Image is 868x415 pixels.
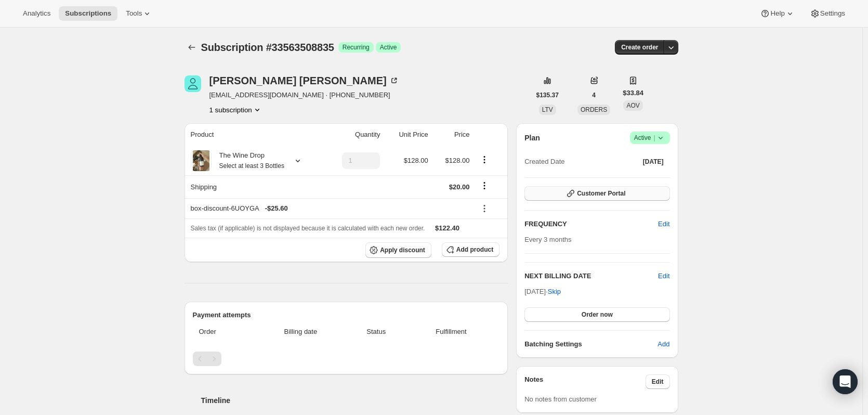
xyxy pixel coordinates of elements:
[524,271,658,281] h2: NEXT BILLING DATE
[185,175,324,198] th: Shipping
[542,283,567,300] button: Skip
[449,183,470,191] span: $20.00
[193,310,500,320] h2: Payment attempts
[201,395,508,406] h2: Timeline
[658,219,669,229] span: Edit
[404,157,428,164] span: $128.00
[212,150,284,171] div: The Wine Drop
[524,288,561,295] span: [DATE] ·
[820,9,845,18] span: Settings
[623,88,643,98] span: $33.84
[657,339,669,349] span: Add
[365,242,431,258] button: Apply discount
[577,189,625,198] span: Customer Portal
[581,106,607,113] span: ORDERS
[17,6,57,21] button: Analytics
[530,88,565,102] button: $135.37
[193,320,255,343] th: Order
[542,106,553,113] span: LTV
[524,307,669,322] button: Order now
[258,327,344,337] span: Billing date
[626,102,639,109] span: AOV
[524,339,657,349] h6: Batching Settings
[658,271,669,281] button: Edit
[219,162,284,170] small: Select at least 3 Bottles
[126,9,142,18] span: Tools
[586,88,602,102] button: 4
[524,219,658,229] h2: FREQUENCY
[380,43,397,51] span: Active
[524,236,571,243] span: Every 3 months
[59,6,117,21] button: Subscriptions
[634,133,666,143] span: Active
[185,123,324,146] th: Product
[548,287,561,297] span: Skip
[524,395,597,403] span: No notes from customer
[804,6,851,21] button: Settings
[524,186,669,201] button: Customer Portal
[770,9,784,18] span: Help
[209,90,399,100] span: [EMAIL_ADDRESS][DOMAIN_NAME] · [PHONE_NUMBER]
[524,133,540,143] h2: Plan
[409,327,493,337] span: Fulfillment
[431,123,473,146] th: Price
[476,180,493,191] button: Shipping actions
[442,242,499,257] button: Add product
[646,374,670,389] button: Edit
[476,154,493,165] button: Product actions
[435,224,459,232] span: $122.40
[456,245,493,254] span: Add product
[120,6,159,21] button: Tools
[23,9,50,18] span: Analytics
[615,40,664,55] button: Create order
[833,369,858,394] div: Open Intercom Messenger
[201,42,334,53] span: Subscription #33563508835
[637,154,670,169] button: [DATE]
[324,123,384,146] th: Quantity
[524,374,646,389] h3: Notes
[643,158,664,166] span: [DATE]
[754,6,801,21] button: Help
[652,216,676,232] button: Edit
[536,91,559,99] span: $135.37
[209,75,399,86] div: [PERSON_NAME] [PERSON_NAME]
[343,43,370,51] span: Recurring
[582,310,613,319] span: Order now
[380,246,425,254] span: Apply discount
[193,352,500,366] nav: Pagination
[65,9,111,18] span: Subscriptions
[191,225,425,232] span: Sales tax (if applicable) is not displayed because it is calculated with each new order.
[621,43,658,51] span: Create order
[209,105,262,115] button: Product actions
[651,336,676,353] button: Add
[350,327,403,337] span: Status
[185,75,201,92] span: Michelle Doucet
[653,134,655,142] span: |
[592,91,596,99] span: 4
[383,123,431,146] th: Unit Price
[652,378,664,386] span: Edit
[265,203,288,214] span: - $25.60
[524,157,564,167] span: Created Date
[185,40,199,55] button: Subscriptions
[445,157,470,164] span: $128.00
[191,203,470,214] div: box-discount-6UOYGA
